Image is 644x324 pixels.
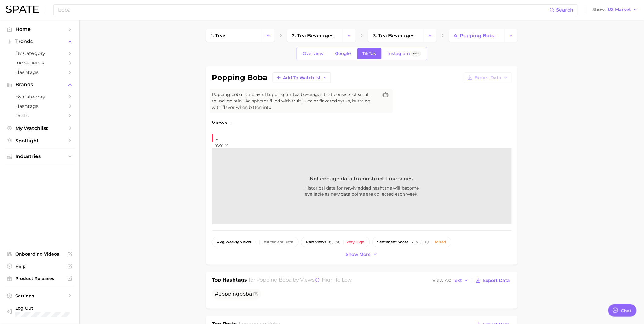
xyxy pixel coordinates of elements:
button: Flag as miscategorized or irrelevant [253,292,258,296]
span: Posts [15,113,64,119]
span: Add to Watchlist [283,75,321,80]
span: Hashtags [15,69,64,75]
a: My Watchlist [5,123,75,133]
span: My Watchlist [15,125,64,131]
span: TikTok [362,51,377,56]
button: Export Data [474,276,511,285]
div: Insufficient Data [263,240,293,244]
span: - [254,240,256,244]
span: View As [433,279,451,282]
button: Show more [344,250,379,259]
div: - [216,134,233,144]
button: Industries [5,152,75,161]
a: Ingredients [5,58,75,68]
span: 1. teas [211,33,227,39]
span: Settings [15,293,64,299]
button: Trends [5,37,75,46]
span: popping [219,291,240,297]
a: 3. tea beverages [368,29,424,42]
h1: popping boba [212,74,268,81]
span: Home [15,26,64,32]
span: Brands [15,82,64,87]
a: InstagramBeta [383,48,426,59]
span: Popping boba is a playful topping for tea beverages that consists of small, round, gelatin-like s... [212,91,378,111]
span: paid views [306,240,326,244]
span: 2. tea beverages [292,33,334,39]
span: Google [335,51,351,56]
a: Settings [5,291,75,300]
span: high to low [322,277,352,283]
a: Onboarding Videos [5,249,75,259]
h2: for by Views [249,276,352,285]
span: Overview [303,51,324,56]
a: Help [5,262,75,271]
button: YoY [216,143,229,148]
span: Ingredients [15,60,64,66]
a: Product Releases [5,274,75,283]
span: Help [15,263,64,269]
span: Hashtags [15,103,64,109]
span: Trends [15,39,64,44]
span: Log Out [15,305,73,311]
button: Brands [5,80,75,89]
span: Instagram [388,51,410,56]
button: View AsText [431,277,470,285]
span: boba [240,291,252,297]
span: popping boba [256,277,292,283]
span: 3. tea beverages [373,33,415,39]
span: Text [453,279,462,282]
span: # [215,291,252,297]
button: Export Data [464,72,512,83]
a: 2. tea beverages [287,29,343,42]
abbr: average [217,240,226,244]
a: TikTok [357,48,382,59]
span: 4. popping boba [454,33,496,39]
a: Spotlight [5,136,75,145]
span: Spotlight [15,138,64,144]
a: Overview [298,48,329,59]
span: Industries [15,154,64,159]
button: Change Category [424,29,437,42]
a: Home [5,24,75,34]
a: 4. popping boba [449,29,505,42]
span: Not enough data to construct time series. [310,175,414,182]
a: Google [330,48,356,59]
span: by Category [15,50,64,56]
span: Search [556,7,574,13]
span: sentiment score [377,240,409,244]
button: Change Category [505,29,518,42]
div: Very high [347,240,365,244]
button: Change Category [262,29,275,42]
a: 1. teas [206,29,262,42]
a: Log out. Currently logged in with e-mail pcherdchu@takasago.com. [5,304,75,319]
a: Hashtags [5,68,75,77]
span: 68.8% [329,240,340,244]
span: Export Data [483,278,510,283]
a: by Category [5,49,75,58]
span: weekly views [217,240,251,244]
button: Add to Watchlist [273,72,331,83]
span: Show more [346,252,371,257]
span: Product Releases [15,276,64,281]
a: Posts [5,111,75,120]
button: ShowUS Market [591,6,639,14]
span: Beta [413,51,419,56]
button: sentiment score7.5 / 10Mixed [372,237,451,247]
span: US Market [608,8,631,11]
div: Mixed [435,240,446,244]
span: YoY [216,143,223,148]
button: avg.weekly views-Insufficient Data [212,237,299,247]
span: 7.5 / 10 [412,240,429,244]
input: Search here for a brand, industry, or ingredient [57,5,550,15]
span: Export Data [475,75,502,80]
a: Hashtags [5,101,75,111]
img: SPATE [6,6,39,13]
span: by Category [15,94,64,100]
span: — [232,119,237,127]
span: Views [212,119,227,127]
span: Show [593,8,606,11]
button: paid views68.8%Very high [301,237,370,247]
span: Onboarding Videos [15,251,64,257]
a: by Category [5,92,75,101]
button: Change Category [343,29,356,42]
